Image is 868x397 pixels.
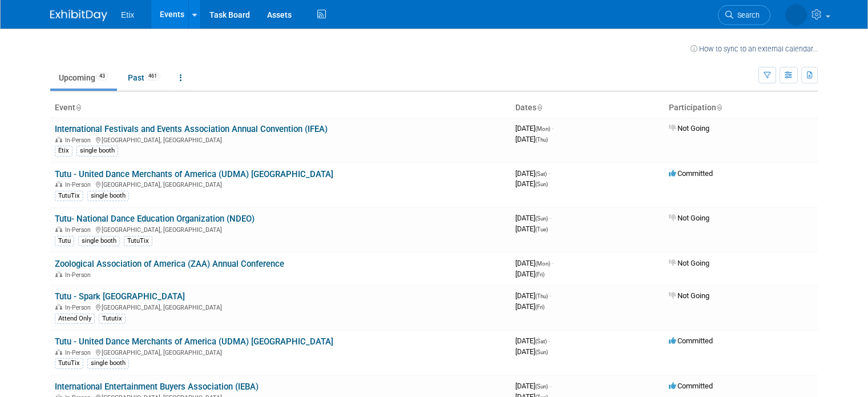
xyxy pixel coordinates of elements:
span: Not Going [669,124,709,133]
img: In-Person Event [55,226,62,232]
div: TutuTix [55,358,83,368]
span: Committed [669,382,713,390]
div: [GEOGRAPHIC_DATA], [GEOGRAPHIC_DATA] [55,135,506,144]
img: In-Person Event [55,137,62,142]
span: Etix [121,10,134,19]
a: Tutu- National Dance Education Organization (NDEO) [55,214,255,224]
span: [DATE] [515,179,548,188]
span: - [552,124,554,133]
span: (Sun) [535,383,548,390]
a: International Entertainment Buyers Association (IEBA) [55,382,259,392]
th: Dates [511,98,664,118]
span: - [550,214,551,222]
div: TutuTix [124,236,152,246]
span: (Sun) [535,215,548,222]
img: In-Person Event [55,349,62,355]
span: - [550,382,551,390]
span: Not Going [669,291,709,300]
span: (Thu) [535,137,548,143]
div: TutuTix [55,191,83,201]
a: Search [718,5,770,25]
img: In-Person Event [55,271,62,277]
span: [DATE] [515,214,551,222]
img: In-Person Event [55,181,62,187]
span: [DATE] [515,382,551,390]
span: [DATE] [515,224,548,233]
a: Zoological Association of America (ZAA) Annual Conference [55,259,284,269]
span: (Mon) [535,260,550,267]
a: Tutu - United Dance Merchants of America (UDMA) [GEOGRAPHIC_DATA] [55,169,333,179]
div: single booth [87,191,129,201]
span: In-Person [65,226,94,234]
a: Tutu - Spark [GEOGRAPHIC_DATA] [55,291,185,302]
a: How to sync to an external calendar... [691,45,818,53]
div: [GEOGRAPHIC_DATA], [GEOGRAPHIC_DATA] [55,302,506,311]
span: [DATE] [515,169,550,178]
span: [DATE] [515,259,554,267]
span: (Sun) [535,181,548,187]
span: (Fri) [535,271,544,278]
span: [DATE] [515,291,551,300]
span: (Fri) [535,304,544,310]
span: Committed [669,169,713,178]
span: In-Person [65,271,94,279]
span: In-Person [65,137,94,144]
div: Attend Only [55,314,95,324]
span: [DATE] [515,336,550,345]
th: Participation [664,98,818,118]
span: Search [733,11,760,19]
span: (Thu) [535,293,548,299]
span: [DATE] [515,302,544,311]
span: (Mon) [535,126,550,132]
span: (Tue) [535,226,548,232]
img: Amy Meyer [785,4,807,26]
span: In-Person [65,304,94,311]
span: Committed [669,336,713,345]
span: (Sat) [535,171,547,177]
span: - [550,291,551,300]
span: In-Person [65,349,94,356]
th: Event [50,98,511,118]
div: Etix [55,146,72,156]
a: International Festivals and Events Association Annual Convention (IFEA) [55,124,328,134]
span: - [548,169,550,178]
img: In-Person Event [55,304,62,310]
span: [DATE] [515,347,548,356]
img: ExhibitDay [50,10,107,21]
a: Past461 [119,67,169,89]
div: single booth [76,146,118,156]
a: Sort by Start Date [536,103,542,112]
span: 461 [145,72,160,81]
div: Tutu [55,236,74,246]
div: Tututix [99,314,126,324]
span: Not Going [669,259,709,267]
span: Not Going [669,214,709,222]
a: Sort by Event Name [75,103,81,112]
span: [DATE] [515,270,544,278]
span: - [552,259,554,267]
span: [DATE] [515,124,554,133]
a: Sort by Participation Type [716,103,722,112]
span: In-Person [65,181,94,189]
span: [DATE] [515,135,548,143]
span: (Sun) [535,349,548,355]
span: (Sat) [535,338,547,344]
a: Upcoming43 [50,67,117,89]
div: [GEOGRAPHIC_DATA], [GEOGRAPHIC_DATA] [55,347,506,356]
span: - [548,336,550,345]
div: [GEOGRAPHIC_DATA], [GEOGRAPHIC_DATA] [55,179,506,189]
div: single booth [87,358,129,368]
div: single booth [78,236,120,246]
a: Tutu - United Dance Merchants of America (UDMA) [GEOGRAPHIC_DATA] [55,336,333,347]
div: [GEOGRAPHIC_DATA], [GEOGRAPHIC_DATA] [55,224,506,234]
span: 43 [96,72,108,81]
